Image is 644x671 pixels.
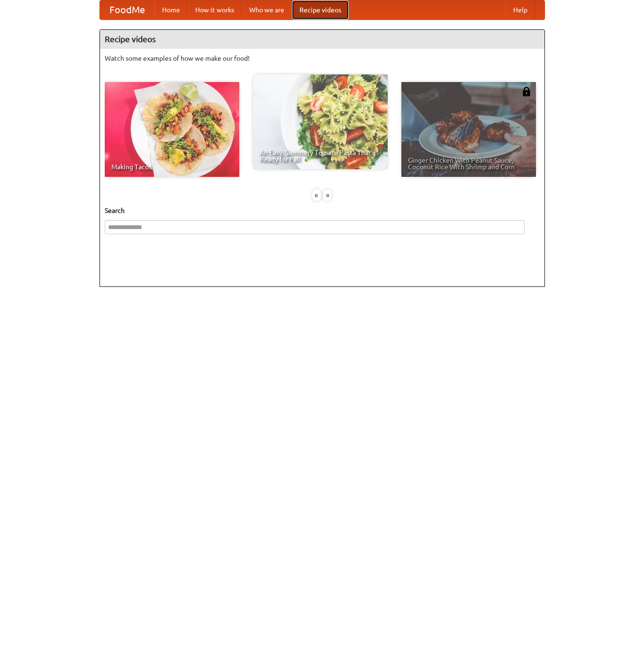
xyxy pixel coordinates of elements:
h4: Recipe videos [100,30,544,49]
span: Making Tacos [111,164,233,170]
div: « [312,189,321,201]
h5: Search [105,206,540,215]
a: Who we are [242,0,292,19]
a: Making Tacos [105,82,239,177]
a: How it works [188,0,242,19]
span: An Easy, Summery Tomato Pasta That's Ready for Fall [260,149,381,163]
a: Home [154,0,188,19]
a: Help [506,0,535,19]
a: FoodMe [100,0,154,19]
a: An Easy, Summery Tomato Pasta That's Ready for Fall [253,74,388,169]
a: Recipe videos [292,0,349,19]
div: » [323,189,332,201]
img: 483408.png [522,87,531,96]
p: Watch some examples of how we make our food! [105,54,540,63]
